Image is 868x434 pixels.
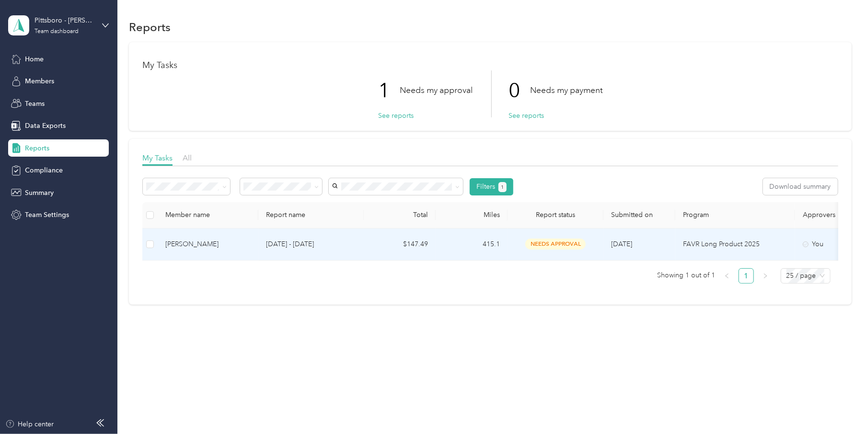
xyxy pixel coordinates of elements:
[35,15,94,25] div: Pittsboro - [PERSON_NAME]
[675,228,795,261] td: FAVR Long Product 2025
[378,111,414,121] button: See reports
[719,268,735,284] li: Previous Page
[25,210,69,220] span: Team Settings
[25,143,49,153] span: Reports
[724,273,730,279] span: left
[142,153,173,162] span: My Tasks
[739,268,754,284] li: 1
[675,202,795,228] th: Program
[371,211,428,219] div: Total
[158,202,258,228] th: Member name
[436,228,508,261] td: 415.1
[611,240,632,248] span: [DATE]
[378,70,400,111] p: 1
[509,70,530,111] p: 0
[25,188,54,198] span: Summary
[400,84,473,96] p: Needs my approval
[763,273,768,279] span: right
[470,178,513,195] button: Filters1
[165,211,251,219] div: Member name
[603,202,675,228] th: Submitted on
[266,239,356,250] p: [DATE] - [DATE]
[25,76,54,86] span: Members
[658,268,716,283] span: Showing 1 out of 1
[5,419,54,429] button: Help center
[364,228,436,261] td: $147.49
[509,111,544,121] button: See reports
[25,99,45,109] span: Teams
[25,54,44,64] span: Home
[165,239,251,250] div: [PERSON_NAME]
[758,268,773,284] li: Next Page
[443,211,500,219] div: Miles
[525,239,586,250] span: needs approval
[530,84,602,96] p: Needs my payment
[781,268,831,284] div: Page Size
[763,178,838,195] button: Download summary
[787,269,825,283] span: 25 / page
[498,182,507,192] button: 1
[35,29,79,34] div: Team dashboard
[739,269,753,283] a: 1
[25,165,63,175] span: Compliance
[758,268,773,284] button: right
[501,183,504,192] span: 1
[719,268,735,284] button: left
[515,211,596,219] span: Report status
[814,380,868,434] iframe: Everlance-gr Chat Button Frame
[129,22,171,32] h1: Reports
[142,60,838,70] h1: My Tasks
[25,121,66,131] span: Data Exports
[183,153,192,162] span: All
[683,239,787,250] p: FAVR Long Product 2025
[258,202,364,228] th: Report name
